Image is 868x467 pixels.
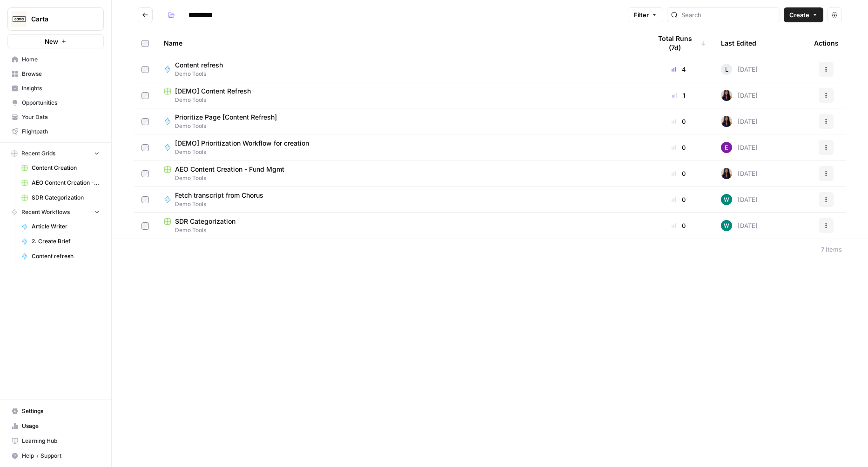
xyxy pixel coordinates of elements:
span: Article Writer [32,222,100,231]
div: 0 [651,221,706,230]
span: Help + Support [22,452,100,460]
span: Home [22,55,100,64]
span: Fetch transcript from Chorus [175,191,263,200]
span: AEO Content Creation - Fund Mgmt [32,179,100,187]
span: Demo Tools [175,200,271,208]
div: [DATE] [721,90,758,101]
a: Settings [7,404,104,419]
div: [DATE] [721,220,758,231]
button: New [7,34,104,48]
span: Content refresh [32,252,100,260]
span: Create [789,10,809,20]
div: [DATE] [721,142,758,153]
a: Prioritize Page [Content Refresh]Demo Tools [164,113,636,130]
a: Your Data [7,110,104,125]
div: Total Runs (7d) [651,30,706,56]
span: Settings [22,407,100,415]
span: [DEMO] Prioritization Workflow for creation [175,139,309,148]
span: Flightpath [22,127,100,136]
span: [DEMO] Content Refresh [175,87,251,96]
div: [DATE] [721,116,758,127]
a: AEO Content Creation - Fund MgmtDemo Tools [164,165,636,182]
div: 0 [651,117,706,126]
img: vaiar9hhcrg879pubqop5lsxqhgw [721,194,732,205]
div: 7 Items [821,245,842,254]
span: AEO Content Creation - Fund Mgmt [175,165,284,174]
input: Search [681,10,776,20]
a: Content refresh [17,249,104,264]
div: Last Edited [721,30,756,56]
a: [DEMO] Prioritization Workflow for creationDemo Tools [164,139,636,156]
div: [DATE] [721,168,758,179]
a: Flightpath [7,124,104,139]
span: Content refresh [175,60,223,70]
span: Demo Tools [175,148,316,156]
a: Article Writer [17,219,104,234]
a: AEO Content Creation - Fund Mgmt [17,175,104,190]
span: Demo Tools [164,96,636,104]
a: Home [7,52,104,67]
img: tb834r7wcu795hwbtepf06oxpmnl [721,142,732,153]
span: Demo Tools [164,174,636,182]
div: [DATE] [721,194,758,205]
div: [DATE] [721,64,758,75]
div: 0 [651,143,706,152]
div: Actions [814,30,839,56]
a: 2. Create Brief [17,234,104,249]
span: Opportunities [22,99,100,107]
span: Your Data [22,113,100,121]
a: Insights [7,81,104,96]
a: Content refreshDemo Tools [164,60,636,78]
span: Usage [22,422,100,430]
button: Create [784,7,823,22]
span: Recent Grids [21,149,55,158]
button: Help + Support [7,448,104,463]
span: Prioritize Page [Content Refresh] [175,113,277,122]
a: Usage [7,419,104,434]
a: Fetch transcript from ChorusDemo Tools [164,191,636,208]
div: 4 [651,65,706,74]
span: New [45,37,58,46]
a: SDR Categorization [17,190,104,205]
span: Content Creation [32,164,100,172]
span: Carta [31,14,87,24]
span: Demo Tools [164,226,636,234]
div: 1 [651,91,706,100]
button: Filter [628,7,663,22]
span: Demo Tools [175,70,230,78]
img: rox323kbkgutb4wcij4krxobkpon [721,90,732,101]
span: Filter [634,10,649,20]
span: SDR Categorization [175,217,236,226]
div: 0 [651,195,706,204]
button: Go back [138,7,153,22]
a: Browse [7,67,104,81]
a: Opportunities [7,95,104,110]
button: Recent Workflows [7,205,104,219]
span: Insights [22,84,100,93]
div: Name [164,30,636,56]
a: Learning Hub [7,434,104,448]
span: 2. Create Brief [32,237,100,246]
a: Content Creation [17,160,104,175]
button: Recent Grids [7,147,104,160]
span: SDR Categorization [32,193,100,202]
button: Workspace: Carta [7,7,104,31]
a: SDR CategorizationDemo Tools [164,217,636,234]
span: Recent Workflows [21,208,70,216]
div: 0 [651,169,706,178]
span: Demo Tools [175,122,284,130]
span: Learning Hub [22,437,100,445]
img: Carta Logo [11,11,27,27]
span: Browse [22,70,100,78]
img: rox323kbkgutb4wcij4krxobkpon [721,116,732,127]
span: L [725,65,728,74]
img: rox323kbkgutb4wcij4krxobkpon [721,168,732,179]
a: [DEMO] Content RefreshDemo Tools [164,87,636,104]
img: vaiar9hhcrg879pubqop5lsxqhgw [721,220,732,231]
